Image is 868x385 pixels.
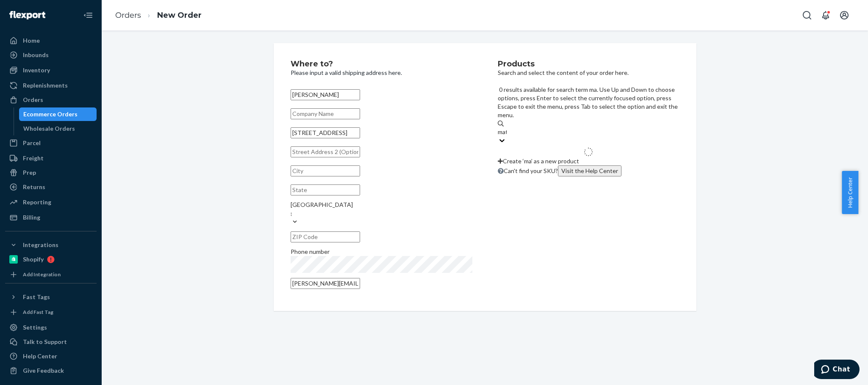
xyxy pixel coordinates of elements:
div: Inventory [23,66,50,74]
div: Ecommerce Orders [23,110,78,118]
ol: breadcrumbs [108,3,208,28]
div: Returns [23,183,45,191]
button: Fast Tags [5,290,97,304]
a: Help Center [5,349,97,363]
span: Can't find your SKU? [504,167,621,174]
a: Wholesale Orders [19,122,97,135]
div: Orders [23,96,43,104]
div: Talk to Support [23,338,67,346]
button: Open account menu [836,7,853,24]
a: Add Integration [5,269,97,280]
a: Billing [5,211,97,224]
a: Inventory [5,63,97,77]
input: State [291,184,360,195]
a: Orders [115,11,141,20]
div: [GEOGRAPHIC_DATA] [291,201,472,209]
div: Help Center [23,352,57,360]
div: Add Fast Tag [23,308,53,316]
a: Settings [5,321,97,334]
img: Flexport logo [9,11,45,19]
a: Orders [5,93,97,107]
div: Integrations [23,241,58,249]
div: Parcel [23,139,41,147]
a: Inbounds [5,48,97,62]
input: [GEOGRAPHIC_DATA] [291,209,291,217]
a: Freight [5,151,97,165]
button: 0 results available for search term ma. Use Up and Down to choose options, press Enter to select ... [558,165,621,176]
div: Prep [23,168,36,177]
iframe: Opens a widget where you can chat to one of our agents [814,360,860,381]
a: Parcel [5,136,97,150]
p: Please input a valid shipping address here. [291,69,472,77]
div: Reporting [23,198,51,206]
input: Street Address 2 (Optional) [291,146,360,157]
span: Phone number [291,248,330,255]
div: Billing [23,213,40,222]
button: Help Center [842,171,858,214]
p: Search and select the content of your order here. [498,69,679,77]
input: ZIP Code [291,231,360,242]
button: Give Feedback [5,364,97,377]
input: Street Address [291,127,360,138]
button: Open notifications [817,7,834,24]
span: Create ‘ma’ as a new product [503,157,579,165]
div: Inbounds [23,51,49,59]
a: Reporting [5,195,97,209]
input: Email (Only Required for International) [291,278,360,289]
button: Close Navigation [80,7,97,24]
a: Returns [5,180,97,194]
button: Open Search Box [799,7,815,24]
input: First & Last Name [291,89,360,100]
a: Shopify [5,253,97,266]
button: Integrations [5,238,97,252]
div: Freight [23,154,44,162]
div: Fast Tags [23,293,50,301]
div: Add Integration [23,271,61,278]
div: Give Feedback [23,366,64,375]
div: Settings [23,323,47,332]
a: New Order [157,11,202,20]
a: Ecommerce Orders [19,107,97,121]
h2: Where to? [291,60,472,69]
div: Home [23,36,40,45]
a: Talk to Support [5,335,97,349]
a: Prep [5,166,97,179]
div: Wholesale Orders [23,124,75,133]
a: Home [5,34,97,47]
input: Company Name [291,108,360,119]
input: City [291,165,360,176]
p: 0 results available for search term ma. Use Up and Down to choose options, press Enter to select ... [498,85,679,119]
a: Add Fast Tag [5,307,97,317]
div: Shopify [23,255,44,264]
h2: Products [498,60,679,69]
input: 0 results available for search term ma. Use Up and Down to choose options, press Enter to select ... [498,128,507,136]
a: Replenishments [5,79,97,92]
div: Replenishments [23,81,68,90]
